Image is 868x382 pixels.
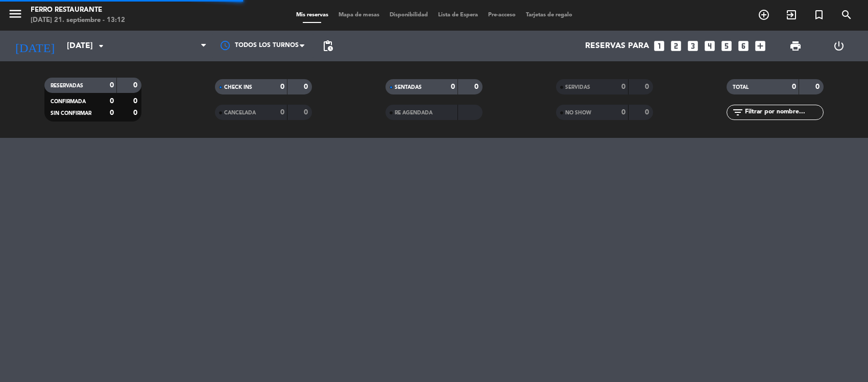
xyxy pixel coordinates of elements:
strong: 0 [133,98,139,105]
i: [DATE] [8,35,62,57]
div: LOG OUT [817,31,860,61]
span: Pre-acceso [483,12,521,18]
i: search [840,9,853,21]
strong: 0 [280,83,284,90]
strong: 0 [645,83,651,90]
span: RE AGENDADA [395,110,432,115]
span: SENTADAS [395,85,422,90]
span: print [789,40,802,52]
i: looks_one [653,39,666,53]
span: Mis reservas [291,12,333,18]
strong: 0 [110,109,114,116]
div: [DATE] 21. septiembre - 13:12 [31,15,125,26]
span: SIN CONFIRMAR [51,111,91,116]
span: Tarjetas de regalo [521,12,577,18]
span: CONFIRMADA [51,99,86,104]
i: exit_to_app [785,9,798,21]
strong: 0 [110,82,114,89]
div: Ferro Restaurante [31,5,125,15]
span: Disponibilidad [384,12,433,18]
i: filter_list [732,106,744,118]
span: CHECK INS [224,85,252,90]
strong: 0 [815,83,822,90]
i: looks_two [669,39,683,53]
i: looks_4 [703,39,716,53]
span: RESERVADAS [51,83,83,88]
strong: 0 [133,82,139,89]
span: Mapa de mesas [333,12,384,18]
span: Reservas para [585,41,649,51]
span: TOTAL [733,85,749,90]
strong: 0 [451,83,455,90]
strong: 0 [645,109,651,116]
i: looks_6 [737,39,750,53]
strong: 0 [133,109,139,116]
strong: 0 [792,83,796,90]
i: looks_5 [720,39,733,53]
strong: 0 [474,83,480,90]
i: add_circle_outline [758,9,770,21]
strong: 0 [621,83,625,90]
strong: 0 [280,109,284,116]
i: arrow_drop_down [95,40,107,52]
span: SERVIDAS [565,85,590,90]
strong: 0 [110,98,114,105]
strong: 0 [304,83,310,90]
input: Filtrar por nombre... [744,107,823,118]
span: pending_actions [322,40,334,52]
span: NO SHOW [565,110,591,115]
i: looks_3 [686,39,700,53]
i: power_settings_new [833,40,845,52]
span: Lista de Espera [433,12,483,18]
strong: 0 [304,109,310,116]
i: menu [8,6,23,21]
button: menu [8,6,23,25]
span: CANCELADA [224,110,256,115]
i: add_box [754,39,767,53]
strong: 0 [621,109,625,116]
i: turned_in_not [813,9,825,21]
